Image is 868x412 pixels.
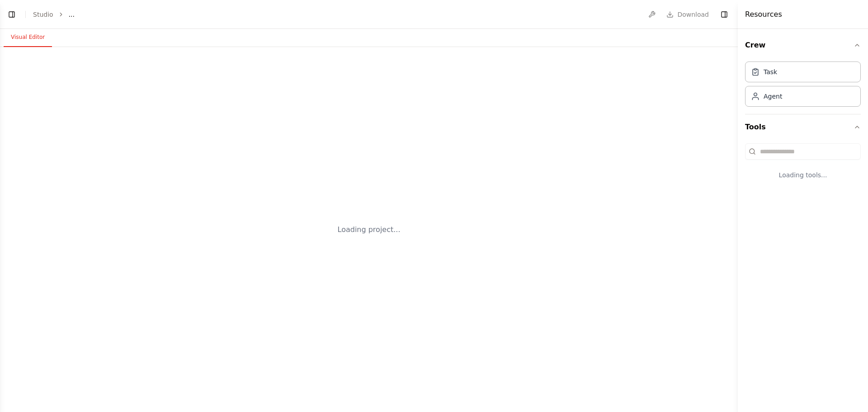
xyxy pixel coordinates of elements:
[5,8,18,21] button: Show left sidebar
[33,10,75,19] nav: breadcrumb
[745,58,861,114] div: Crew
[764,92,782,101] div: Agent
[4,28,52,47] button: Visual Editor
[745,163,861,187] div: Loading tools...
[338,224,401,235] div: Loading project...
[69,10,75,19] span: ...
[718,8,731,21] button: Hide right sidebar
[33,11,53,18] a: Studio
[764,67,777,76] div: Task
[745,33,861,58] button: Crew
[745,9,782,20] h4: Resources
[745,114,861,140] button: Tools
[745,140,861,194] div: Tools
